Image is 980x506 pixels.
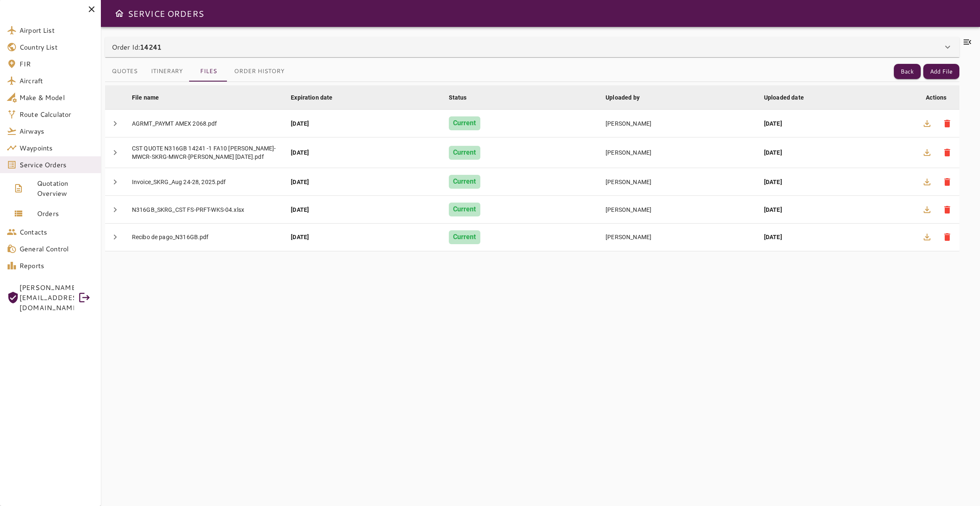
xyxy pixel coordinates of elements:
div: File name [132,92,159,103]
div: Current [449,175,480,189]
span: Service Orders [19,160,94,170]
div: [PERSON_NAME] [606,206,751,214]
div: Current [449,146,480,160]
span: Airport List [19,25,94,35]
span: Reports [19,261,94,271]
span: Route Calculator [19,109,94,119]
span: General Control [19,244,94,254]
p: Order Id: [112,42,161,52]
div: N316GB_SKRG_CST FS-PRFT-WKS-04.xlsx [132,206,277,214]
div: [DATE] [291,206,435,214]
span: Expiration date [291,92,343,103]
span: delete [942,148,952,158]
span: Airways [19,126,94,136]
div: AGRMT_PAYMT AMEX 2068.pdf [132,119,277,128]
div: Current [449,203,480,216]
span: Aircraft [19,76,94,86]
button: Download file [917,113,937,134]
h6: SERVICE ORDERS [128,7,204,20]
div: [DATE] [764,119,908,128]
button: Quotes [105,61,144,82]
span: delete [942,205,952,215]
span: Quotation Overview [37,178,94,198]
div: [DATE] [291,178,435,186]
button: Delete file [937,172,957,192]
span: Waypoints [19,143,94,153]
span: chevron_right [110,148,120,158]
div: [PERSON_NAME] [606,233,751,241]
span: delete [942,232,952,242]
div: [PERSON_NAME] [606,178,751,186]
button: Download file [917,200,937,220]
div: [DATE] [764,206,908,214]
div: Status [449,92,467,103]
span: [PERSON_NAME][EMAIL_ADDRESS][DOMAIN_NAME] [19,282,74,313]
button: Back [894,64,921,79]
div: Uploaded by [606,92,640,103]
button: Files [190,61,227,82]
span: chevron_right [110,232,120,242]
div: [DATE] [291,148,435,157]
button: Delete file [937,227,957,247]
span: delete [942,177,952,187]
button: Delete file [937,113,957,134]
span: Make & Model [19,92,94,103]
span: Uploaded date [764,92,815,103]
div: Order Id:14241 [105,37,959,57]
span: Orders [37,208,94,219]
span: FIR [19,59,94,69]
button: Open drawer [111,5,128,22]
div: Recibo de pago_N316GB.pdf [132,233,277,241]
span: File name [132,92,170,103]
div: CST QUOTE N316GB 14241 -1 FA10 [PERSON_NAME]-MWCR-SKRG-MWCR-[PERSON_NAME] [DATE].pdf [132,144,277,161]
div: [DATE] [764,148,908,157]
button: Itinerary [144,61,190,82]
button: Order History [227,61,291,82]
button: Download file [917,172,937,192]
div: [PERSON_NAME] [606,148,751,157]
div: Expiration date [291,92,332,103]
div: [DATE] [764,233,908,241]
b: 14241 [140,42,161,52]
button: Delete file [937,200,957,220]
div: Current [449,116,480,130]
div: basic tabs example [105,61,291,82]
span: Contacts [19,227,94,237]
span: Uploaded by [606,92,651,103]
button: Download file [917,227,937,247]
span: Country List [19,42,94,52]
span: chevron_right [110,177,120,187]
div: [DATE] [291,233,435,241]
div: Current [449,230,480,244]
button: Delete file [937,142,957,163]
button: Download file [917,142,937,163]
div: Invoice_SKRG_Aug 24-28, 2025.pdf [132,178,277,186]
div: [PERSON_NAME] [606,119,751,128]
button: Add File [923,64,959,79]
div: Uploaded date [764,92,804,103]
div: [DATE] [764,178,908,186]
span: chevron_right [110,205,120,215]
span: chevron_right [110,119,120,129]
div: [DATE] [291,119,435,128]
span: delete [942,119,952,129]
span: Status [449,92,478,103]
